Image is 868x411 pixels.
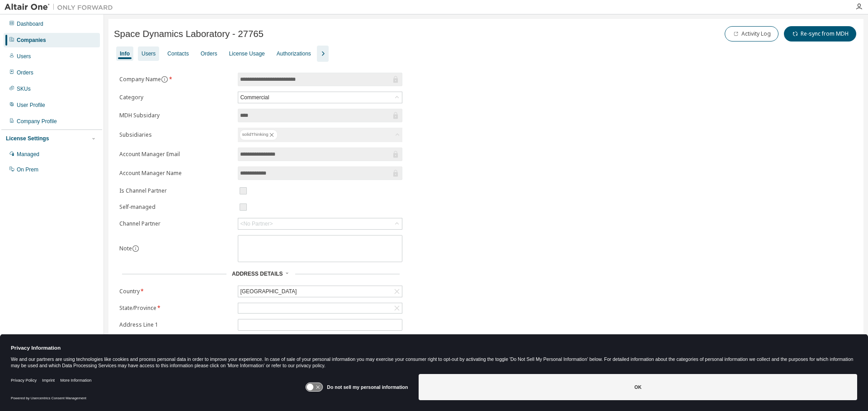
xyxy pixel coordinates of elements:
div: Info [120,50,130,57]
label: State/Province [119,305,232,312]
label: Subsidiaries [119,131,232,139]
div: Companies [17,37,46,44]
div: License Settings [6,135,49,142]
span: Address Details [232,271,283,277]
label: Account Manager Email [119,151,232,158]
label: Country [119,288,232,295]
div: Commercial [238,92,402,103]
button: Activity Log [725,26,778,42]
div: SKUs [17,85,31,92]
div: User Profile [17,102,45,109]
div: [GEOGRAPHIC_DATA] [239,286,298,296]
div: License Usage [229,50,264,57]
div: solidThinking [240,129,278,140]
label: Category [119,94,232,101]
div: On Prem [17,166,38,173]
div: Commercial [239,92,270,102]
label: MDH Subsidary [119,112,232,119]
div: Authorizations [277,50,311,57]
label: Self-managed [119,203,232,211]
div: solidThinking [238,128,402,142]
div: [GEOGRAPHIC_DATA] [238,286,402,297]
div: Orders [201,50,217,57]
label: Address Line 1 [119,321,232,328]
div: Orders [17,69,33,76]
div: Users [17,53,31,60]
div: Company Profile [17,118,57,125]
div: Contacts [167,50,189,57]
div: <No Partner> [240,220,273,227]
span: Space Dynamics Laboratory - 27765 [114,29,264,39]
div: Users [142,50,156,57]
div: Dashboard [17,20,43,28]
button: Re-sync from MDH [784,26,856,42]
img: Altair One [5,3,118,12]
button: information [132,245,139,252]
label: Account Manager Name [119,170,232,177]
label: Channel Partner [119,220,232,227]
label: Is Channel Partner [119,187,232,194]
button: information [161,76,168,83]
label: Company Name [119,76,232,83]
div: <No Partner> [238,218,402,229]
div: Managed [17,151,39,158]
label: Note [119,245,132,252]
